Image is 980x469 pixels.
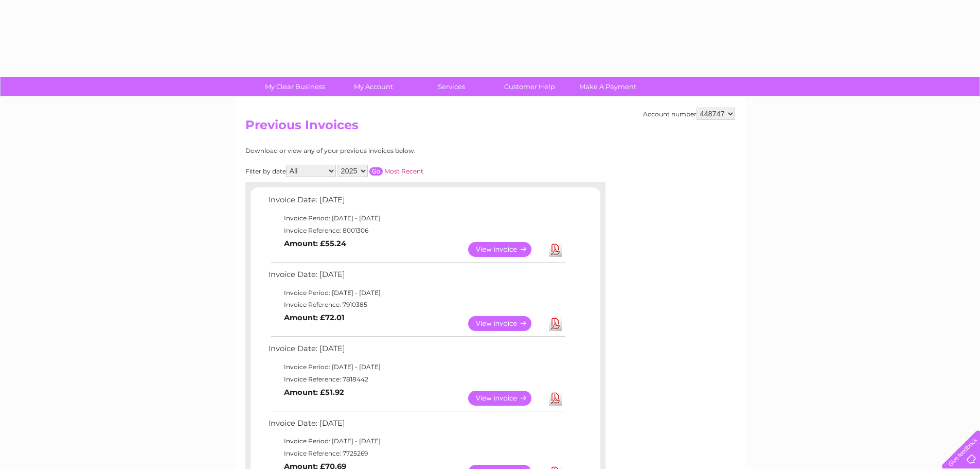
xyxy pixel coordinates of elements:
td: Invoice Reference: 7725269 [266,447,567,460]
td: Invoice Reference: 7910385 [266,299,567,311]
a: View [468,316,544,331]
b: Amount: £72.01 [284,313,345,322]
td: Invoice Date: [DATE] [266,193,567,212]
td: Invoice Period: [DATE] - [DATE] [266,287,567,299]
a: Most Recent [384,167,423,175]
div: Filter by date [245,165,515,177]
a: Download [549,316,562,331]
b: Amount: £55.24 [284,239,346,248]
td: Invoice Reference: 7818442 [266,373,567,386]
td: Invoice Period: [DATE] - [DATE] [266,361,567,373]
a: Make A Payment [565,77,650,96]
a: Customer Help [487,77,572,96]
td: Invoice Date: [DATE] [266,342,567,361]
td: Invoice Date: [DATE] [266,268,567,287]
a: Download [549,242,562,257]
td: Invoice Period: [DATE] - [DATE] [266,435,567,447]
a: My Clear Business [253,77,337,96]
h2: Previous Invoices [245,118,735,137]
div: Account number [643,108,735,120]
a: My Account [331,77,416,96]
td: Invoice Period: [DATE] - [DATE] [266,212,567,224]
div: Download or view any of your previous invoices below. [245,147,515,154]
td: Invoice Date: [DATE] [266,416,567,436]
a: View [468,391,544,406]
a: Services [409,77,494,96]
td: Invoice Reference: 8001306 [266,224,567,237]
a: Download [549,391,562,406]
a: View [468,242,544,257]
b: Amount: £51.92 [284,388,344,397]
